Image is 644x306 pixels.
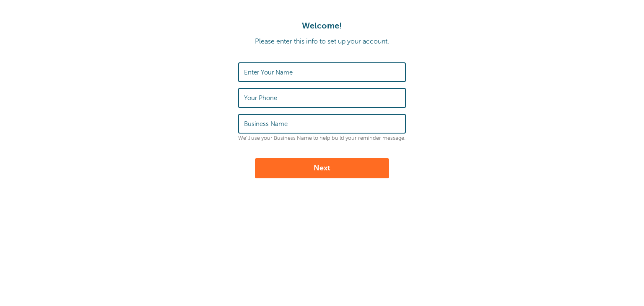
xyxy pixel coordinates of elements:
[238,135,406,141] p: We'll use your Business Name to help build your reminder message.
[8,38,636,46] p: Please enter this info to set up your account.
[255,158,389,178] button: Next
[8,21,636,31] h1: Welcome!
[244,120,288,128] label: Business Name
[244,94,277,102] label: Your Phone
[244,69,293,76] label: Enter Your Name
